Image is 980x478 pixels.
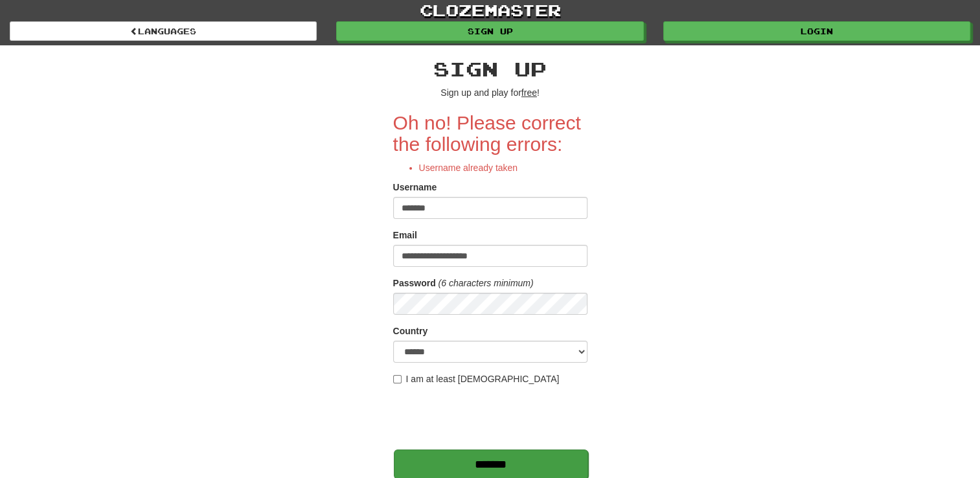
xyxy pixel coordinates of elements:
h2: Oh no! Please correct the following errors: [393,112,587,155]
label: Email [393,229,417,242]
iframe: reCAPTCHA [393,392,590,442]
u: free [521,87,537,98]
p: Sign up and play for ! [393,86,587,99]
h2: Sign up [393,58,587,80]
a: Login [663,21,970,41]
li: Username already taken [419,161,587,174]
label: Username [393,181,437,194]
label: Password [393,277,436,290]
a: Languages [10,21,317,41]
a: Sign up [336,21,643,41]
label: Country [393,324,428,337]
label: I am at least [DEMOGRAPHIC_DATA] [393,372,560,385]
input: I am at least [DEMOGRAPHIC_DATA] [393,375,402,383]
em: (6 characters minimum) [439,278,534,288]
